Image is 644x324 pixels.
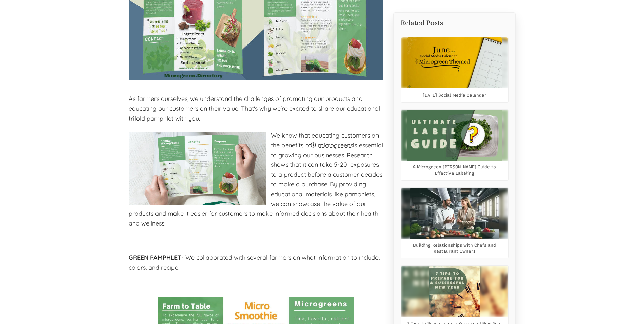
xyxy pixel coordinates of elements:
h2: Related Posts [401,19,509,27]
img: A Microgreen Farmer’s Guide to Effective Labeling [407,110,502,161]
span: As farmers ourselves, we understand the challenges of promoting our products and educating our cu... [129,95,380,122]
a: microgreens [311,141,353,149]
a: A Microgreen [PERSON_NAME] Guide to Effective Labeling [404,164,505,176]
span: microgreens [318,141,353,149]
span: - We collaborated with several farmers on what information to include, colors, and recipe. [129,254,380,271]
img: June 2023 Social Media Calendar [407,37,502,88]
a: [DATE] Social Media Calendar [423,92,486,98]
a: Building Relationships with Chefs and Restaurant Owners [404,242,505,254]
img: Building Relationships with Chefs and Restaurant Owners [410,188,499,239]
strong: GREEN PAMPHLET [129,254,181,262]
img: 7 Tips to Prepare for a Successful New Year [429,266,480,317]
img: 988034422f1ef620d58f37e1408fbdc9201d682c [129,132,266,205]
span: We know that educating customers on the benefits of is essential to growing our businesses. Resea... [129,131,383,227]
